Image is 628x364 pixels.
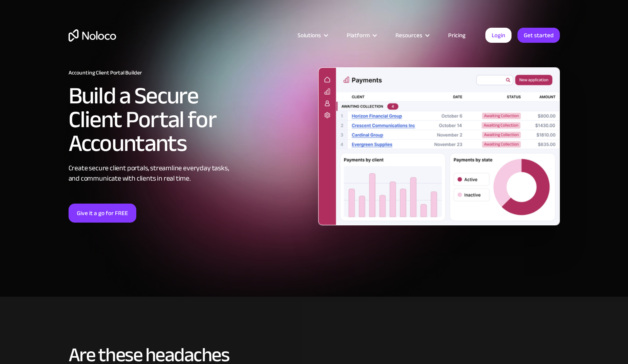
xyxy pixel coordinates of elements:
a: Login [485,28,512,43]
div: Solutions [288,30,337,40]
div: Resources [395,30,422,40]
a: Give it a go for FREE [69,204,136,223]
div: Solutions [298,30,321,40]
div: Platform [347,30,370,40]
a: Get started [517,28,560,43]
div: Resources [386,30,438,40]
div: Platform [337,30,386,40]
h2: Build a Secure Client Portal for Accountants [69,84,310,155]
a: home [69,29,116,42]
div: Create secure client portals, streamline everyday tasks, and communicate with clients in real time. [69,163,310,184]
a: Pricing [438,30,475,40]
